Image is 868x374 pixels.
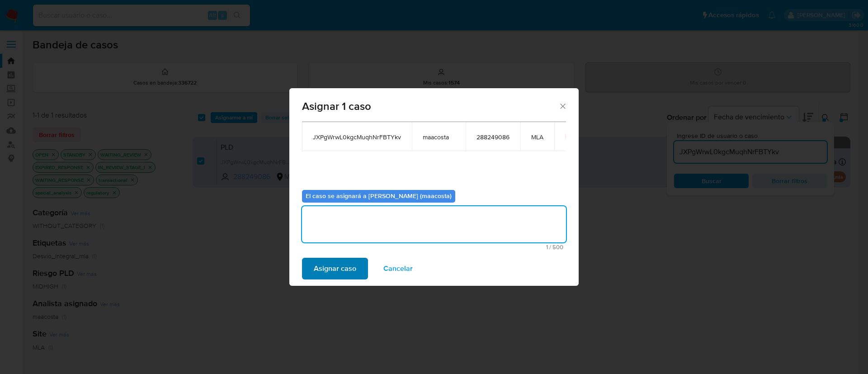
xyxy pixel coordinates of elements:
[302,101,558,112] span: Asignar 1 caso
[289,88,579,286] div: assign-modal
[313,133,401,141] span: JXPgWrwL0kgcMuqhNrFBTYkv
[306,191,452,200] b: El caso se asignará a [PERSON_NAME] (maacosta)
[314,259,356,279] span: Asignar caso
[476,133,509,141] span: 288249086
[531,133,543,141] span: MLA
[423,133,455,141] span: maacosta
[558,102,566,110] button: Cerrar ventana
[372,258,425,279] button: Cancelar
[383,259,413,279] span: Cancelar
[305,244,563,250] span: Máximo 500 caracteres
[565,131,576,142] button: icon-button
[302,258,368,279] button: Asignar caso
